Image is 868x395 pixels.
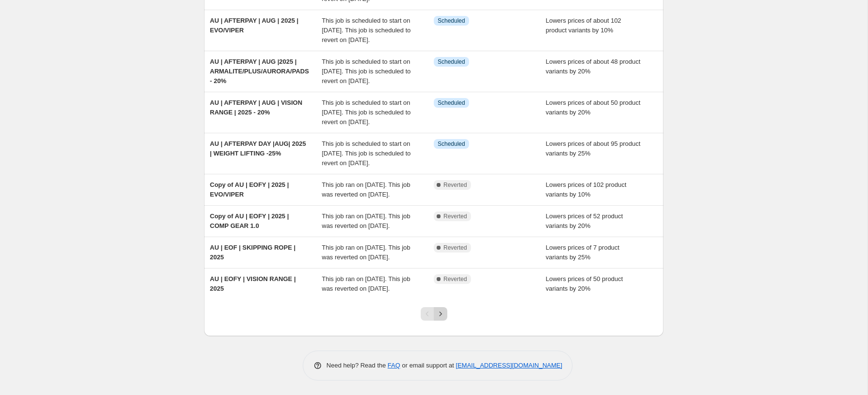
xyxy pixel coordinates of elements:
span: Reverted [443,275,467,283]
span: Lowers prices of 102 product variants by 10% [546,181,627,198]
a: [EMAIL_ADDRESS][DOMAIN_NAME] [456,362,562,369]
span: Reverted [443,181,467,189]
span: AU | AFTERPAY DAY |AUG| 2025 | WEIGHT LIFTING -25% [210,140,306,157]
span: This job ran on [DATE]. This job was reverted on [DATE]. [322,181,411,198]
a: FAQ [388,362,400,369]
span: AU | EOF | SKIPPING ROPE | 2025 [210,244,295,261]
span: Lowers prices of 7 product variants by 25% [546,244,619,261]
button: Next [434,307,447,321]
span: Scheduled [438,99,465,107]
span: Lowers prices of 50 product variants by 20% [546,275,623,292]
span: Lowers prices of about 102 product variants by 10% [546,17,621,34]
span: AU | AFTERPAY | AUG |2025 | ARMALITE/PLUS/AURORA/PADS - 20% [210,58,309,85]
span: Copy of AU | EOFY | 2025 | EVO/VIPER [210,181,289,198]
span: Lowers prices of 52 product variants by 20% [546,212,623,229]
span: AU | EOFY | VISION RANGE | 2025 [210,275,296,292]
span: Scheduled [438,58,465,66]
span: Scheduled [438,140,465,148]
span: Copy of AU | EOFY | 2025 | COMP GEAR 1.0 [210,212,289,229]
span: This job is scheduled to start on [DATE]. This job is scheduled to revert on [DATE]. [322,58,411,85]
span: Lowers prices of about 95 product variants by 25% [546,140,641,157]
span: Reverted [443,212,467,220]
span: AU | AFTERPAY | AUG | 2025 | EVO/VIPER [210,17,298,34]
span: Need help? Read the [326,362,388,369]
span: AU | AFTERPAY | AUG | VISION RANGE | 2025 - 20% [210,99,302,116]
span: This job is scheduled to start on [DATE]. This job is scheduled to revert on [DATE]. [322,99,411,126]
span: This job is scheduled to start on [DATE]. This job is scheduled to revert on [DATE]. [322,140,411,167]
span: Scheduled [438,17,465,25]
span: Lowers prices of about 50 product variants by 20% [546,99,641,116]
span: This job ran on [DATE]. This job was reverted on [DATE]. [322,244,411,261]
span: Reverted [443,244,467,252]
span: This job ran on [DATE]. This job was reverted on [DATE]. [322,212,411,229]
nav: Pagination [421,307,447,321]
span: or email support at [400,362,456,369]
span: This job is scheduled to start on [DATE]. This job is scheduled to revert on [DATE]. [322,17,411,43]
span: This job ran on [DATE]. This job was reverted on [DATE]. [322,275,411,292]
span: Lowers prices of about 48 product variants by 20% [546,58,641,75]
